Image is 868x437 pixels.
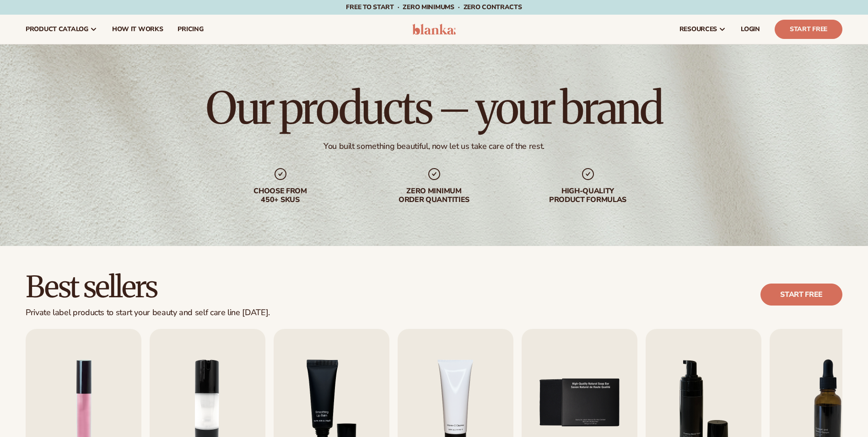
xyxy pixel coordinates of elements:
a: LOGIN [733,15,767,44]
div: Private label products to start your beauty and self care line [DATE]. [26,308,270,318]
a: resources [672,15,733,44]
div: Choose from 450+ Skus [222,187,339,204]
div: You built something beautiful, now let us take care of the rest. [323,141,545,152]
img: logo [412,24,456,35]
span: Free to start · ZERO minimums · ZERO contracts [346,3,522,11]
a: pricing [170,15,210,44]
div: High-quality product formulas [529,187,647,204]
span: resources [679,26,717,33]
a: product catalog [18,15,105,44]
span: How It Works [112,26,163,33]
a: Start free [760,284,842,306]
span: product catalog [26,26,88,33]
a: Start Free [775,20,842,39]
div: Zero minimum order quantities [376,187,493,204]
h2: Best sellers [26,272,270,302]
span: LOGIN [741,26,760,33]
span: pricing [178,26,203,33]
a: How It Works [105,15,171,44]
h1: Our products – your brand [206,86,662,130]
